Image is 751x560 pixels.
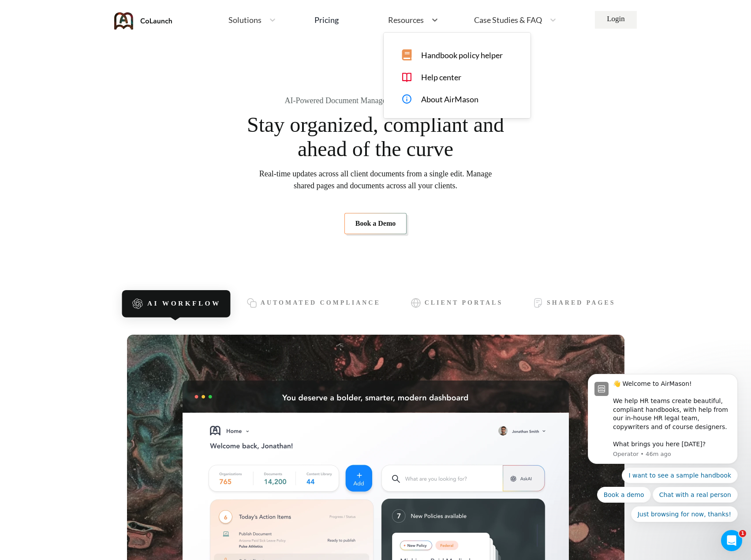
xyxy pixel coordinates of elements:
[261,299,381,306] span: Automated Compliance
[247,112,505,161] span: Stay organized, compliant and ahead of the curve
[285,96,467,105] div: AI-Powered Document Management for
[411,298,421,308] img: icon
[533,298,543,308] img: icon
[721,530,742,551] iframe: Intercom live chat
[575,361,751,536] iframe: Intercom notifications message
[344,213,407,234] a: Book a Demo
[314,16,339,24] div: Pricing
[421,95,478,104] span: About AirMason
[421,51,503,60] span: Handbook policy helper
[595,11,637,29] a: Login
[147,300,220,308] span: AI Workflow
[739,530,746,537] span: 1
[388,16,424,24] span: Resources
[425,299,503,306] span: Client Portals
[247,298,257,308] img: icon
[421,73,461,82] span: Help center
[131,298,143,310] img: icon
[259,168,492,192] span: Real-time updates across all client documents from a single edit. Manage shared pages and documen...
[228,16,262,24] span: Solutions
[547,299,615,306] span: Shared Pages
[314,12,339,28] a: Pricing
[474,16,542,24] span: Case Studies & FAQ
[114,12,172,30] img: coLaunch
